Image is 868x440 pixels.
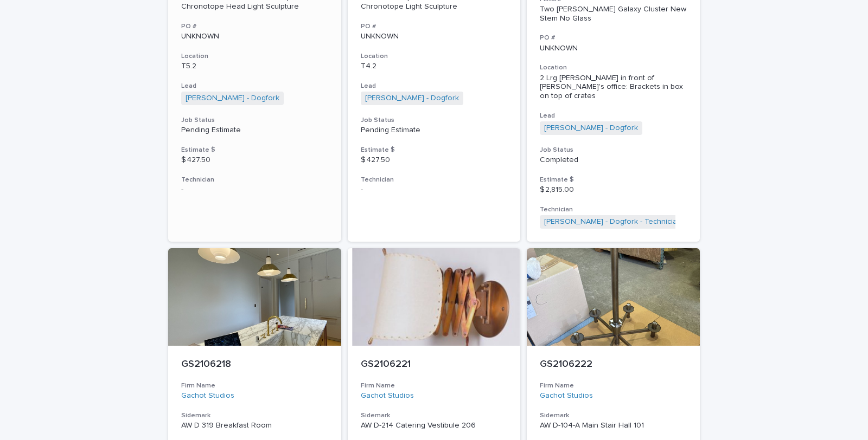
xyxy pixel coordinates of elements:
[361,421,508,430] p: AW D-214 Catering Vestibule 206
[540,411,687,420] h3: Sidemark
[181,421,328,430] p: AW D 319 Breakfast Room
[361,52,508,61] h3: Location
[361,359,508,371] p: GS2106221
[540,359,687,371] p: GS2106222
[181,116,328,125] h3: Job Status
[540,146,687,154] h3: Job Status
[540,34,687,42] h3: PO #
[181,126,328,135] p: Pending Estimate
[181,185,328,195] p: -
[540,156,687,165] p: Completed
[186,94,279,103] a: [PERSON_NAME] - Dogfork
[361,411,508,420] h3: Sidemark
[361,381,508,390] h3: Firm Name
[181,359,328,371] p: GS2106218
[181,82,328,90] h3: Lead
[181,391,234,400] a: Gachot Studios
[544,217,681,227] a: [PERSON_NAME] - Dogfork - Technician
[361,391,414,400] a: Gachot Studios
[361,116,508,125] h3: Job Status
[361,185,508,195] p: -
[540,5,687,23] div: Two [PERSON_NAME] Galaxy Cluster New Stem No Glass
[181,411,328,420] h3: Sidemark
[540,391,593,400] a: Gachot Studios
[540,44,687,53] p: UNKNOWN
[540,421,687,430] p: AW D-104-A Main Stair Hall 101
[181,52,328,61] h3: Location
[361,82,508,90] h3: Lead
[181,32,328,41] p: UNKNOWN
[361,126,508,135] p: Pending Estimate
[540,63,687,72] h3: Location
[540,381,687,390] h3: Firm Name
[181,176,328,184] h3: Technician
[361,62,508,71] p: T4.2
[361,156,508,165] p: $ 427.50
[361,32,508,41] p: UNKNOWN
[540,176,687,184] h3: Estimate $
[181,146,328,154] h3: Estimate $
[181,381,328,390] h3: Firm Name
[181,22,328,31] h3: PO #
[361,176,508,184] h3: Technician
[540,112,687,120] h3: Lead
[181,156,328,165] p: $ 427.50
[544,124,638,133] a: [PERSON_NAME] - Dogfork
[540,205,687,214] h3: Technician
[361,146,508,154] h3: Estimate $
[181,62,328,71] p: T5.2
[365,94,459,103] a: [PERSON_NAME] - Dogfork
[361,22,508,31] h3: PO #
[540,185,687,195] p: $ 2,815.00
[540,74,687,101] p: 2 Lrg [PERSON_NAME] in front of [PERSON_NAME]'s office: Brackets in box on top of crates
